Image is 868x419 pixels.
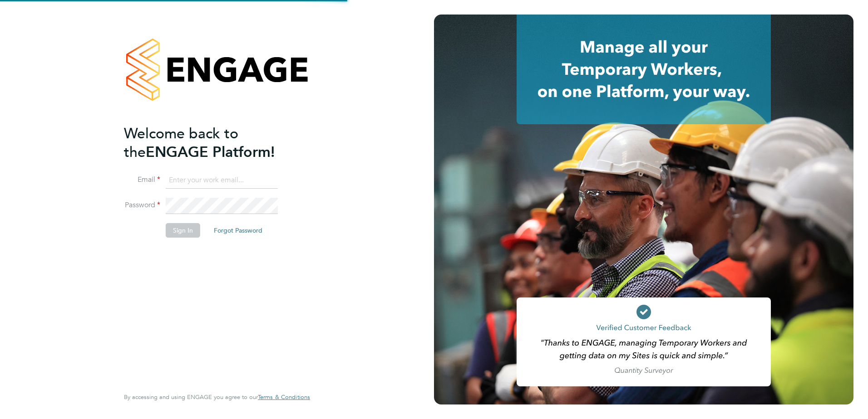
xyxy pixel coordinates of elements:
[166,172,278,189] input: Enter your work email...
[124,124,301,161] h2: ENGAGE Platform!
[258,394,310,401] a: Terms & Conditions
[258,393,310,401] span: Terms & Conditions
[124,393,310,401] span: By accessing and using ENGAGE you agree to our
[207,223,270,238] button: Forgot Password
[124,175,160,185] label: Email
[124,200,160,210] label: Password
[124,125,238,161] span: Welcome back to the
[166,223,200,238] button: Sign In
